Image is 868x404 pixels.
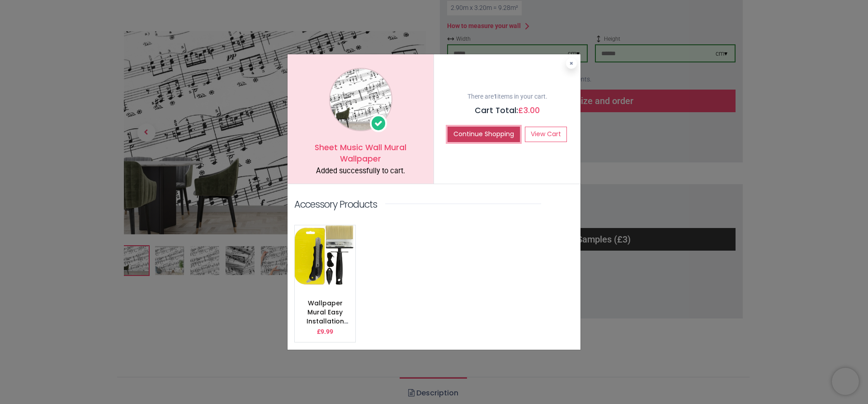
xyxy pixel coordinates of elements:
button: Continue Shopping [448,127,520,142]
h5: Cart Total: [441,105,574,116]
h5: Sheet Music Wall Mural Wallpaper [294,142,427,164]
span: 9.99 [321,328,333,335]
a: View Cart [525,127,567,142]
div: Added successfully to cart. [294,166,427,176]
img: image_1024 [329,68,392,131]
span: 3.00 [524,105,540,116]
a: Wallpaper Mural Easy Installation Tool Kit [307,299,348,334]
span: £ [518,105,540,116]
img: image_512 [295,225,355,287]
p: £ [317,328,333,337]
p: Accessory Products [294,198,377,211]
p: There are items in your cart. [441,92,574,101]
b: 1 [494,93,497,100]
